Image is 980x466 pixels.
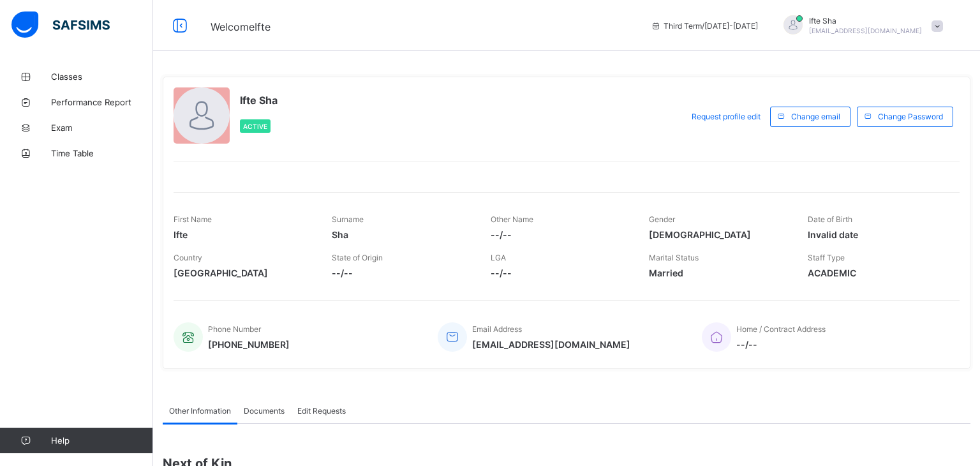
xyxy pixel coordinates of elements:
span: --/-- [736,339,826,350]
span: Married [649,267,788,278]
span: Help [51,435,152,446]
span: ACADEMIC [808,267,947,278]
span: Performance Report [51,97,153,107]
span: --/-- [332,267,471,278]
span: LGA [491,253,506,262]
span: Time Table [51,148,153,158]
span: [PHONE_NUMBER] [208,339,290,350]
span: Marital Status [649,253,699,262]
span: Ifte [174,229,313,240]
span: Surname [332,214,364,224]
span: [EMAIL_ADDRESS][DOMAIN_NAME] [472,339,630,350]
span: Date of Birth [808,214,852,224]
div: IfteSha [771,15,949,36]
span: Exam [51,123,153,133]
span: Active [243,123,267,130]
span: Sha [332,229,471,240]
span: Documents [244,406,285,416]
img: safsims [11,11,110,38]
span: Edit Requests [297,406,346,416]
span: Classes [51,71,153,82]
span: --/-- [491,267,630,278]
span: Other Name [491,214,533,224]
span: Change email [791,112,840,121]
span: Home / Contract Address [736,324,826,334]
span: Gender [649,214,675,224]
span: State of Origin [332,253,383,262]
span: --/-- [491,229,630,240]
span: Ifte Sha [240,94,278,107]
span: Other Information [169,406,231,416]
span: Invalid date [808,229,947,240]
span: Country [174,253,202,262]
span: First Name [174,214,212,224]
span: Email Address [472,324,522,334]
span: Phone Number [208,324,261,334]
span: Ifte Sha [809,16,922,26]
span: [EMAIL_ADDRESS][DOMAIN_NAME] [809,27,922,34]
span: Change Password [878,112,943,121]
button: Open asap [929,421,967,460]
span: Welcome Ifte [211,20,271,33]
span: [DEMOGRAPHIC_DATA] [649,229,788,240]
span: session/term information [651,21,758,31]
span: Request profile edit [692,112,761,121]
span: Staff Type [808,253,845,262]
span: [GEOGRAPHIC_DATA] [174,267,313,278]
